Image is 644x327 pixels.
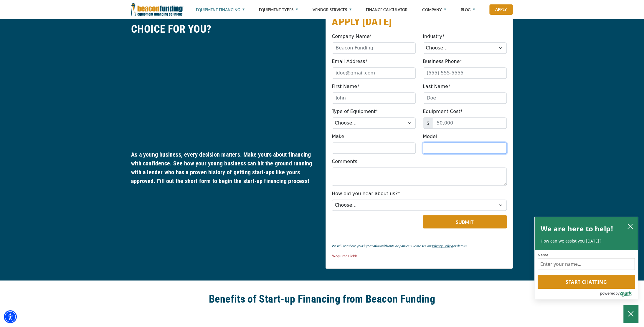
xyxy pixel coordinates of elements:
a: Privacy Policy [432,244,452,248]
input: jdoe@gmail.com [332,67,416,79]
label: Comments [332,158,357,165]
button: Close Chatbox [623,305,638,323]
input: Name [538,258,635,270]
button: close chatbox [625,222,635,230]
label: Equipment Cost* [423,108,463,115]
h2: Benefits of Start-up Financing from Beacon Funding [131,292,513,306]
img: Credible & Trustworthy Source [430,316,506,323]
input: John [332,92,416,104]
a: Powered by Olark - open in a new tab [600,289,638,299]
p: *Required Fields [332,253,507,260]
label: Name [538,253,635,257]
button: Start chatting [538,275,635,289]
label: First Name* [332,83,359,90]
label: Business Phone* [423,58,462,65]
span: $ [423,117,433,129]
div: olark chatbox [534,217,638,300]
img: Wider Credit Window [149,316,203,323]
p: How can we assist you [DATE]? [541,238,632,244]
h2: We are here to help! [541,223,613,235]
a: Apply [489,4,513,15]
div: Accessibility Menu [4,310,17,323]
img: Conserve Your Cash [345,316,397,323]
input: Doe [423,92,507,104]
label: Model [423,133,437,140]
iframe: reCAPTCHA [332,215,403,233]
p: We will not share your information with outside parties! Please see our for details. [332,243,507,250]
label: Make [332,133,344,140]
label: Type of Equipment* [332,108,378,115]
img: Flexible Payment Programs [239,316,308,323]
h2: APPLY [DATE] [332,15,507,29]
iframe: youtube [131,40,318,146]
input: (555) 555-5555 [423,67,507,79]
span: by [615,290,620,297]
h2: IS START-UP FINANCING THE RIGHT CHOICE FOR YOU? [131,9,318,36]
h5: As a young business, every decision matters. Make yours about financing with confidence. See how ... [131,150,318,185]
label: How did you hear about us?* [332,190,400,197]
span: powered [600,290,615,297]
label: Company Name* [332,33,372,40]
button: Submit [423,215,507,228]
input: 50,000 [433,117,507,129]
label: Last Name* [423,83,450,90]
label: Email Address* [332,58,367,65]
input: Beacon Funding [332,42,416,54]
label: Industry* [423,33,445,40]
